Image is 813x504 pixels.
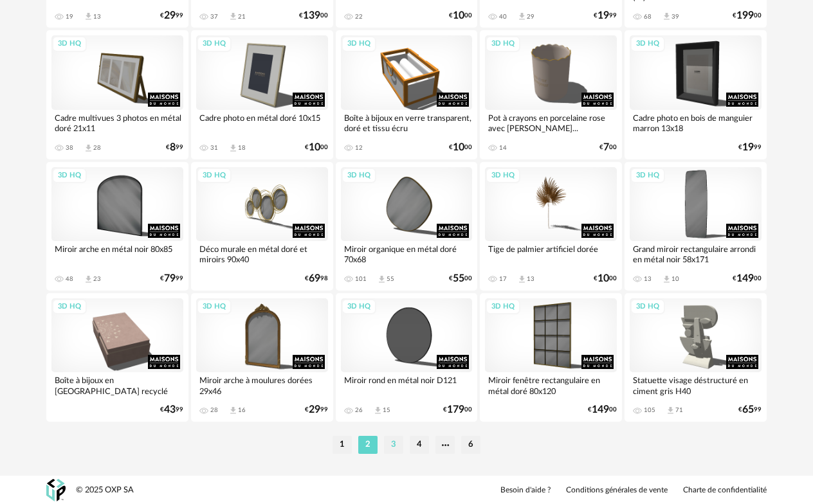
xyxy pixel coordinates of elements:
[500,485,551,496] a: Besoin d'aide ?
[736,274,754,283] span: 149
[630,36,665,52] div: 3D HQ
[453,143,464,152] span: 10
[499,275,507,283] div: 17
[517,12,527,21] span: Download icon
[384,436,403,454] li: 3
[191,293,333,422] a: 3D HQ Miroir arche à moulures dorées 29x46 28 Download icon 16 €2999
[485,110,617,136] div: Pot à crayons en porcelaine rose avec [PERSON_NAME]...
[355,13,363,21] div: 22
[196,110,328,136] div: Cadre photo en métal doré 10x15
[210,406,218,414] div: 28
[66,13,73,21] div: 19
[738,143,762,152] div: € 99
[46,479,66,501] img: OXP
[160,12,183,20] div: € 99
[666,406,675,415] span: Download icon
[644,275,652,283] div: 13
[93,275,101,283] div: 23
[742,143,754,152] span: 19
[305,143,328,152] div: € 00
[625,30,767,159] a: 3D HQ Cadre photo en bois de manguier marron 13x18 €1999
[342,299,376,315] div: 3D HQ
[336,162,478,291] a: 3D HQ Miroir organique en métal doré 70x68 101 Download icon 55 €5500
[358,436,378,454] li: 2
[238,13,246,21] div: 21
[51,110,183,136] div: Cadre multivues 3 photos en métal doré 21x11
[191,30,333,159] a: 3D HQ Cadre photo en métal doré 10x15 31 Download icon 18 €1000
[644,406,655,414] div: 105
[630,110,762,136] div: Cadre photo en bois de manguier marron 13x18
[305,406,328,414] div: € 99
[84,274,93,284] span: Download icon
[625,162,767,291] a: 3D HQ Grand miroir rectangulaire arrondi en métal noir 58x171 13 Download icon 10 €14900
[733,274,762,283] div: € 00
[410,436,429,454] li: 4
[197,168,232,184] div: 3D HQ
[742,406,754,414] span: 65
[238,144,246,152] div: 18
[305,274,328,283] div: € 98
[164,12,176,20] span: 29
[486,36,520,52] div: 3D HQ
[164,406,176,414] span: 43
[480,30,622,159] a: 3D HQ Pot à crayons en porcelaine rose avec [PERSON_NAME]... 14 €700
[84,12,93,21] span: Download icon
[625,293,767,422] a: 3D HQ Statuette visage déstructuré en ciment gris H40 105 Download icon 71 €6599
[66,144,73,152] div: 38
[66,275,73,283] div: 48
[453,12,464,20] span: 10
[76,485,134,496] div: © 2025 OXP SA
[598,12,609,20] span: 19
[238,406,246,414] div: 16
[341,110,473,136] div: Boîte à bijoux en verre transparent, doré et tissu écru
[197,299,232,315] div: 3D HQ
[480,162,622,291] a: 3D HQ Tige de palmier artificiel dorée 17 Download icon 13 €1000
[675,406,683,414] div: 71
[210,13,218,21] div: 37
[630,241,762,267] div: Grand miroir rectangulaire arrondi en métal noir 58x171
[566,485,668,496] a: Conditions générales de vente
[341,372,473,398] div: Miroir rond en métal noir D121
[309,406,320,414] span: 29
[447,406,464,414] span: 179
[228,12,238,21] span: Download icon
[51,241,183,267] div: Miroir arche en métal noir 80x85
[336,30,478,159] a: 3D HQ Boîte à bijoux en verre transparent, doré et tissu écru 12 €1000
[733,12,762,20] div: € 00
[46,162,188,291] a: 3D HQ Miroir arche en métal noir 80x85 48 Download icon 23 €7999
[486,299,520,315] div: 3D HQ
[527,13,534,21] div: 29
[52,299,87,315] div: 3D HQ
[377,274,387,284] span: Download icon
[52,36,87,52] div: 3D HQ
[309,274,320,283] span: 69
[160,406,183,414] div: € 99
[443,406,472,414] div: € 00
[93,144,101,152] div: 28
[210,144,218,152] div: 31
[51,372,183,398] div: Boîte à bijoux en [GEOGRAPHIC_DATA] recyclé effet velours...
[342,36,376,52] div: 3D HQ
[644,13,652,21] div: 68
[228,143,238,153] span: Download icon
[449,143,472,152] div: € 00
[630,299,665,315] div: 3D HQ
[592,406,609,414] span: 149
[383,406,390,414] div: 15
[160,274,183,283] div: € 99
[309,143,320,152] span: 10
[196,372,328,398] div: Miroir arche à moulures dorées 29x46
[499,13,507,21] div: 40
[449,12,472,20] div: € 00
[662,12,671,21] span: Download icon
[594,274,617,283] div: € 00
[52,168,87,184] div: 3D HQ
[738,406,762,414] div: € 99
[662,274,671,284] span: Download icon
[355,275,367,283] div: 101
[299,12,328,20] div: € 00
[355,144,363,152] div: 12
[683,485,767,496] a: Charte de confidentialité
[517,274,527,284] span: Download icon
[336,293,478,422] a: 3D HQ Miroir rond en métal noir D121 26 Download icon 15 €17900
